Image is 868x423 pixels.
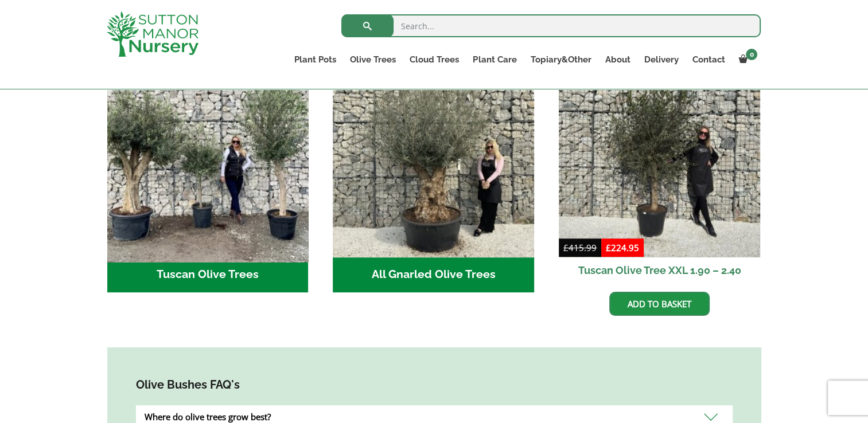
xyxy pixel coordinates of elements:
span: £ [606,242,611,253]
img: Tuscan Olive Trees [102,51,313,262]
bdi: 224.95 [606,242,639,253]
a: Sale! Tuscan Olive Tree XXL 1.90 – 2.40 [559,56,760,283]
a: 0 [731,52,761,68]
a: Topiary&Other [523,52,598,68]
a: Contact [685,52,731,68]
a: Cloud Trees [403,52,466,68]
a: Plant Pots [287,52,343,68]
input: Search... [341,14,761,37]
span: £ [563,242,569,253]
img: Tuscan Olive Tree XXL 1.90 - 2.40 [559,56,760,257]
h4: Olive Bushes FAQ's [136,376,733,394]
a: Visit product category Tuscan Olive Trees [107,56,309,292]
a: Visit product category All Gnarled Olive Trees [333,56,534,292]
a: About [598,52,637,68]
h2: Tuscan Olive Tree XXL 1.90 – 2.40 [559,257,760,283]
a: Plant Care [466,52,523,68]
img: logo [107,11,198,57]
h2: Tuscan Olive Trees [107,257,309,293]
a: Olive Trees [343,52,403,68]
a: Add to basket: “Tuscan Olive Tree XXL 1.90 - 2.40” [609,292,710,316]
bdi: 415.99 [563,242,597,253]
img: All Gnarled Olive Trees [333,56,534,257]
span: 0 [746,49,757,60]
a: Delivery [637,52,685,68]
h2: All Gnarled Olive Trees [333,257,534,293]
